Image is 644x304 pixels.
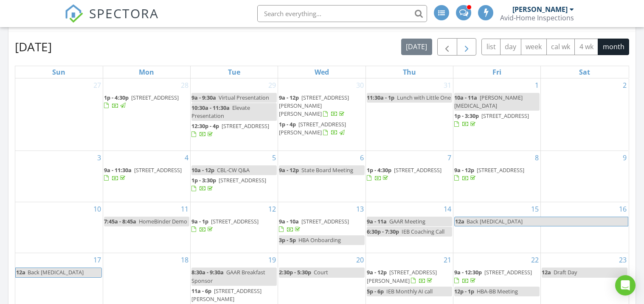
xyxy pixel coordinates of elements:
td: Go to July 29, 2025 [191,78,278,151]
span: 9a - 11a [367,218,387,225]
span: Elevate Presentation [191,104,250,120]
a: 9a - 12p [STREET_ADDRESS][PERSON_NAME] [367,268,452,286]
td: Go to August 8, 2025 [453,151,540,202]
span: CBL-CW Q&A [217,166,250,174]
span: HBA Onboarding [298,236,341,244]
span: 1p - 4p [279,120,296,128]
span: [STREET_ADDRESS][PERSON_NAME] [367,268,437,284]
a: Go to August 12, 2025 [267,202,278,216]
h2: [DATE] [15,38,52,55]
a: 9a - 12p [STREET_ADDRESS][PERSON_NAME][PERSON_NAME] [279,93,364,120]
span: [PERSON_NAME][MEDICAL_DATA] [454,94,523,109]
span: [STREET_ADDRESS][PERSON_NAME][PERSON_NAME] [279,94,349,117]
span: 9a - 9:30a [191,94,216,101]
span: 1p - 4:30p [367,166,391,174]
span: HomeBinder Demo [139,218,187,225]
td: Go to August 10, 2025 [15,202,103,253]
span: 2:30p - 5:30p [279,268,311,276]
span: IEB Monthly AI call [386,287,433,295]
span: GAAR Meeting [389,218,425,225]
td: Go to July 28, 2025 [103,78,190,151]
a: Monday [137,66,156,78]
span: [STREET_ADDRESS] [301,218,349,225]
a: Go to August 3, 2025 [96,151,103,165]
span: 9a - 12p [454,166,474,174]
a: 1p - 3:30p [STREET_ADDRESS] [454,111,540,129]
a: 9a - 1p [STREET_ADDRESS] [191,217,277,235]
a: Go to August 4, 2025 [183,151,190,165]
a: 12:30p - 4p [STREET_ADDRESS] [191,121,277,139]
span: Back [MEDICAL_DATA] [467,218,523,225]
a: 1p - 3:30p [STREET_ADDRESS] [191,176,277,194]
a: 9a - 11:30a [STREET_ADDRESS] [104,166,182,182]
a: Wednesday [313,66,331,78]
td: Go to August 7, 2025 [366,151,453,202]
span: 9a - 10a [279,218,299,225]
a: Go to July 28, 2025 [179,78,190,92]
span: 12p - 1p [454,287,474,295]
a: 9a - 10a [STREET_ADDRESS] [279,217,364,235]
a: 1p - 3:30p [STREET_ADDRESS] [191,176,266,192]
a: Go to August 11, 2025 [179,202,190,216]
a: Thursday [401,66,418,78]
a: Go to August 8, 2025 [533,151,540,165]
a: Go to August 17, 2025 [92,253,103,267]
span: Lunch with Little One [397,94,451,101]
td: Go to August 12, 2025 [191,202,278,253]
a: Go to July 30, 2025 [354,78,366,92]
a: Go to August 23, 2025 [617,253,628,267]
a: 9a - 1p [STREET_ADDRESS] [191,218,259,233]
button: 4 wk [574,39,598,55]
a: 9a - 11:30a [STREET_ADDRESS] [104,165,189,184]
a: 9a - 12p [STREET_ADDRESS][PERSON_NAME][PERSON_NAME] [279,94,349,117]
span: 1p - 3:30p [191,176,216,184]
a: Go to August 6, 2025 [358,151,366,165]
a: 1p - 4p [STREET_ADDRESS][PERSON_NAME] [279,120,346,136]
a: Go to August 14, 2025 [442,202,453,216]
a: Sunday [51,66,67,78]
a: 1p - 4:30p [STREET_ADDRESS] [367,166,442,182]
a: 1p - 4:30p [STREET_ADDRESS] [104,93,189,111]
td: Go to August 16, 2025 [541,202,628,253]
span: [STREET_ADDRESS] [211,218,259,225]
span: 9a - 11:30a [104,166,132,174]
td: Go to August 9, 2025 [541,151,628,202]
span: 9a - 12:30p [454,268,482,276]
div: Avid-Home Inspections [500,14,574,22]
span: State Board Meeting [301,166,353,174]
span: 11a - 6p [191,287,211,295]
button: Next month [457,38,477,56]
span: [STREET_ADDRESS] [477,166,524,174]
span: 7:45a - 8:45a [104,218,136,225]
a: SPECTORA [65,11,159,29]
a: 9a - 12:30p [STREET_ADDRESS] [454,268,540,286]
a: Tuesday [226,66,242,78]
td: Go to August 4, 2025 [103,151,190,202]
td: Go to August 15, 2025 [453,202,540,253]
span: IEB Coaching Call [402,228,444,235]
span: 10:30a - 11:30a [191,104,230,112]
span: 11:30a - 1p [367,94,394,101]
span: 12a [16,268,26,277]
a: Go to August 13, 2025 [354,202,366,216]
span: 1p - 4:30p [104,94,129,101]
a: Go to August 18, 2025 [179,253,190,267]
button: week [521,39,547,55]
span: HBA-BB Meeting [477,287,518,295]
a: Go to July 27, 2025 [92,78,103,92]
span: [STREET_ADDRESS] [131,94,179,101]
a: Go to August 22, 2025 [529,253,540,267]
a: Saturday [577,66,592,78]
a: Go to August 7, 2025 [446,151,453,165]
td: Go to July 27, 2025 [15,78,103,151]
a: Go to August 2, 2025 [621,78,628,92]
span: SPECTORA [89,4,159,22]
span: [STREET_ADDRESS] [134,166,182,174]
span: 9a - 12p [367,268,387,276]
a: 9a - 12p [STREET_ADDRESS][PERSON_NAME] [367,268,437,284]
td: Go to August 3, 2025 [15,151,103,202]
span: 6:30p - 7:30p [367,228,399,235]
span: GAAR Breakfast Sponsor [191,268,265,284]
span: 12a [455,217,465,226]
span: 9a - 12p [279,166,299,174]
